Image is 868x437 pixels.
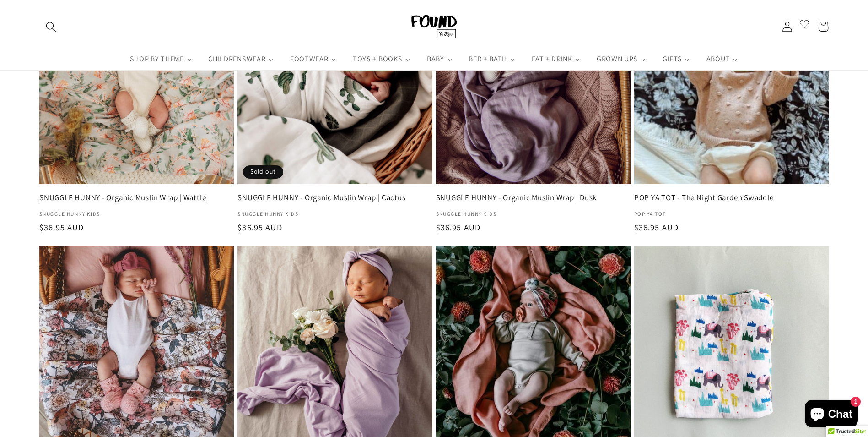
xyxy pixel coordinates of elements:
a: TOYS + BOOKS [345,48,419,70]
span: TOYS + BOOKS [351,54,403,63]
span: SHOP BY THEME [128,54,185,63]
a: FOOTWEAR [282,48,345,70]
a: Open Wishlist [799,15,810,38]
span: GROWN UPS [595,54,639,63]
span: GIFTS [661,54,683,63]
a: SNUGGLE HUNNY - Organic Muslin Wrap | Dusk [436,193,631,202]
a: SNUGGLE HUNNY - Organic Muslin Wrap | Wattle [39,193,234,202]
a: POP YA TOT - The Night Garden Swaddle [634,193,829,202]
span: EAT + DRINK [530,54,573,63]
summary: Search [39,15,63,38]
a: SHOP BY THEME [122,48,200,70]
a: CHILDRENSWEAR [200,48,282,70]
span: BED + BATH [467,54,508,63]
inbox-online-store-chat: Shopify online store chat [802,400,861,430]
span: FOOTWEAR [288,54,329,63]
a: SNUGGLE HUNNY - Organic Muslin Wrap | Cactus [237,193,432,202]
a: BABY [419,48,460,70]
a: ABOUT [698,48,746,70]
span: BABY [425,54,445,63]
a: BED + BATH [460,48,523,70]
img: FOUND By Flynn logo [411,15,457,38]
span: ABOUT [705,54,731,63]
a: GROWN UPS [588,48,654,70]
span: Open Wishlist [799,18,810,33]
a: GIFTS [654,48,698,70]
a: EAT + DRINK [523,48,588,70]
span: CHILDRENSWEAR [206,54,266,63]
